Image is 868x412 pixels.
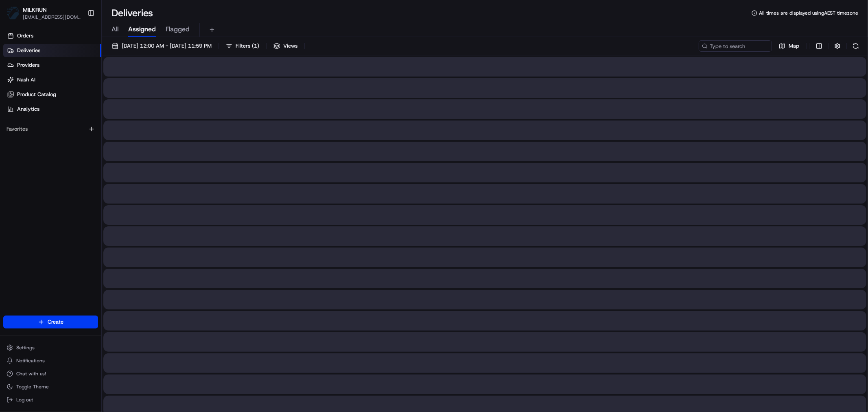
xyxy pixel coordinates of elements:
span: Log out [16,397,33,403]
button: [DATE] 12:00 AM - [DATE] 11:59 PM [108,40,215,52]
button: MILKRUNMILKRUN[EMAIL_ADDRESS][DOMAIN_NAME] [3,3,84,23]
span: Orders [17,32,33,39]
button: Chat with us! [3,368,98,379]
a: Nash AI [3,73,101,86]
span: Toggle Theme [16,384,49,390]
span: Views [283,42,297,50]
button: [EMAIL_ADDRESS][DOMAIN_NAME] [23,14,81,20]
button: Notifications [3,355,98,366]
span: All [112,24,118,34]
button: Views [270,40,301,52]
span: Create [48,318,63,326]
input: Type to search [699,40,772,52]
a: Deliveries [3,44,101,57]
span: [DATE] 12:00 AM - [DATE] 11:59 PM [122,42,212,50]
span: Deliveries [17,47,40,54]
a: Providers [3,59,101,72]
button: Refresh [850,40,861,52]
img: MILKRUN [7,7,20,20]
span: Nash AI [17,76,35,83]
a: Product Catalog [3,88,101,101]
h1: Deliveries [112,7,153,20]
a: Orders [3,29,101,42]
span: Flagged [166,24,190,34]
span: Filters [236,42,259,50]
button: Filters(1) [222,40,263,52]
button: Map [775,40,803,52]
button: Create [3,316,98,329]
span: Settings [16,344,35,351]
div: Favorites [3,123,98,136]
span: Product Catalog [17,91,56,98]
button: Settings [3,342,98,353]
button: Toggle Theme [3,381,98,392]
span: Notifications [16,357,45,364]
span: Assigned [128,24,156,34]
span: Map [789,42,799,50]
span: ( 1 ) [252,42,259,50]
span: Providers [17,61,39,69]
span: Analytics [17,105,39,113]
button: MILKRUN [23,6,47,14]
span: Chat with us! [16,370,46,377]
span: All times are displayed using AEST timezone [759,10,858,16]
a: Analytics [3,103,101,116]
button: Log out [3,394,98,405]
